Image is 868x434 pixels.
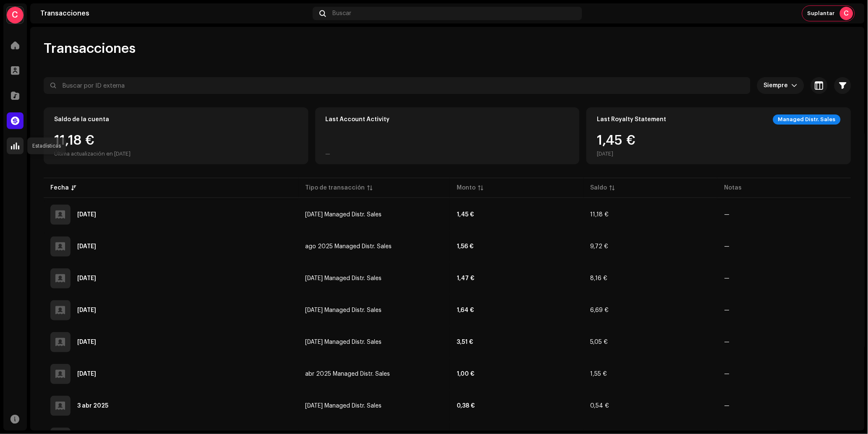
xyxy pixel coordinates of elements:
[305,275,382,281] span: jul 2025 Managed Distr. Sales
[44,77,750,94] input: Buscar por ID externa
[591,371,607,377] span: 1,55 €
[724,339,729,345] re-a-table-badge: —
[591,403,609,409] span: 0,54 €
[724,244,729,249] re-a-table-badge: —
[597,116,666,123] div: Last Royalty Statement
[54,116,109,123] div: Saldo de la cuenta
[77,371,96,377] div: 4 may 2025
[724,403,729,409] re-a-table-badge: —
[77,339,96,345] div: 11 jun 2025
[77,403,108,409] div: 3 abr 2025
[724,307,729,313] re-a-table-badge: —
[591,244,609,249] span: 9,72 €
[457,184,476,192] div: Monto
[457,403,475,409] strong: 0,38 €
[724,212,729,218] re-a-table-badge: —
[591,275,608,281] span: 8,16 €
[792,77,797,94] div: dropdown trigger
[305,307,382,313] span: jun 2025 Managed Distr. Sales
[305,212,382,218] span: sept 2025 Managed Distr. Sales
[332,10,351,17] span: Buscar
[457,212,474,218] strong: 1,45 €
[597,151,635,157] div: [DATE]
[591,339,608,345] span: 5,05 €
[305,339,382,345] span: may 2025 Managed Distr. Sales
[77,307,96,313] div: 3 jul 2025
[773,114,841,125] div: Managed Distr. Sales
[326,116,390,123] div: Last Account Activity
[764,77,792,94] span: Siempre
[305,184,365,192] div: Tipo de transacción
[305,403,382,409] span: mar 2025 Managed Distr. Sales
[591,184,607,192] div: Saldo
[305,371,390,377] span: abr 2025 Managed Distr. Sales
[50,184,69,192] div: Fecha
[77,244,96,249] div: 5 sept 2025
[44,40,136,57] span: Transacciones
[77,275,96,281] div: 31 jul 2025
[457,371,474,377] strong: 1,00 €
[457,275,474,281] strong: 1,47 €
[77,212,96,218] div: 1 oct 2025
[54,151,131,157] div: Última actualización en [DATE]
[724,275,729,281] re-a-table-badge: —
[724,371,729,377] re-a-table-badge: —
[591,307,609,313] span: 6,69 €
[326,151,331,157] div: —
[40,10,309,17] div: Transacciones
[840,7,853,20] div: C
[591,212,609,218] span: 11,18 €
[457,307,474,313] strong: 1,64 €
[7,7,24,23] div: C
[808,10,835,17] span: Suplantar
[457,244,473,249] strong: 1,56 €
[305,244,392,249] span: ago 2025 Managed Distr. Sales
[457,339,473,345] strong: 3,51 €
